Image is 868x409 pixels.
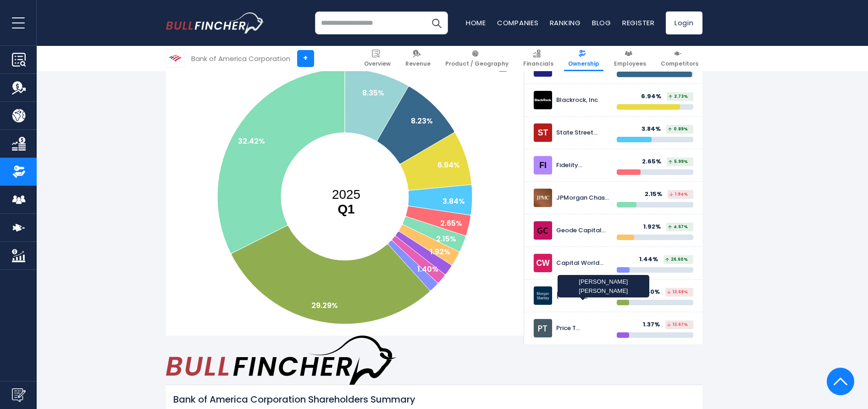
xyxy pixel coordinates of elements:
[166,50,184,67] img: BAC logo
[441,46,513,71] a: Product / Geography
[610,46,650,71] a: Employees
[436,234,456,244] text: 2.15%
[643,321,665,329] div: 1.37%
[667,290,688,294] span: 13.69%
[556,96,610,104] div: Blackrock, Inc
[665,258,688,262] span: 26.60%
[417,264,438,275] text: 1.40%
[297,50,314,67] a: +
[12,165,26,179] img: Ownership
[364,60,391,67] span: Overview
[405,60,431,67] span: Revenue
[643,223,666,231] div: 1.92%
[442,196,465,207] text: 3.84%
[641,93,667,101] div: 6.94%
[360,46,395,71] a: Overview
[401,46,435,71] a: Revenue
[337,202,354,216] tspan: Q1
[668,225,688,229] span: 4.67%
[614,60,646,67] span: Employees
[466,18,486,28] a: Home
[645,190,668,198] div: 2.15%
[519,46,558,71] a: Financials
[173,392,695,406] h2: Bank of America Corporation Shareholders Summary
[410,116,432,126] text: 8.23%
[669,95,688,99] span: 2.73%
[430,247,450,257] text: 1.92%
[497,18,539,28] a: Companies
[657,46,702,71] a: Competitors
[667,323,688,327] span: 13.67%
[556,227,610,235] div: Geode Capital Management, LLC
[440,218,462,229] text: 2.65%
[550,18,581,28] a: Ranking
[622,18,655,28] a: Register
[639,256,663,263] div: 1.44%
[166,12,265,34] a: Go to homepage
[166,12,265,34] img: bullfincher logo
[556,259,610,267] div: Capital World Investors
[556,162,610,169] div: Fidelity Investments (FMR)
[668,127,688,131] span: 0.89%
[238,136,265,146] text: 32.42%
[669,160,688,164] span: 5.99%
[311,300,337,311] text: 29.29%
[556,292,610,300] div: [PERSON_NAME] [PERSON_NAME]
[564,46,603,71] a: Ownership
[661,60,698,67] span: Competitors
[666,11,702,34] a: Login
[641,125,666,133] div: 3.84%
[641,288,665,296] div: 1.40%
[556,325,610,332] div: Price T [PERSON_NAME] Associates Inc
[556,129,610,137] div: State Street Corp
[437,160,460,170] text: 6.94%
[669,192,688,196] span: 1.94%
[445,60,509,67] span: Product / Geography
[332,187,360,216] text: 2025
[523,60,553,67] span: Financials
[425,11,448,34] button: Search
[568,60,599,67] span: Ownership
[362,88,384,98] text: 8.35%
[558,275,649,297] div: [PERSON_NAME] [PERSON_NAME]
[191,53,290,64] div: Bank of America Corporation
[556,194,610,202] div: JPMorgan Chase & CO
[642,158,667,166] div: 2.65%
[592,18,611,28] a: Blog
